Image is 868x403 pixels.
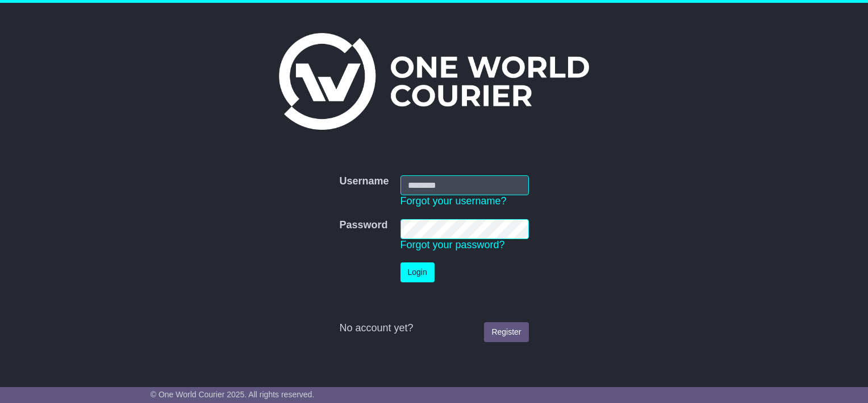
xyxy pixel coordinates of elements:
[339,322,528,335] div: No account yet?
[279,33,589,130] img: One World
[400,195,507,207] a: Forgot your username?
[400,262,435,282] button: Login
[339,175,389,188] label: Username
[400,239,505,250] a: Forgot your password?
[151,390,315,399] span: © One World Courier 2025. All rights reserved.
[339,219,387,232] label: Password
[484,322,528,342] a: Register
